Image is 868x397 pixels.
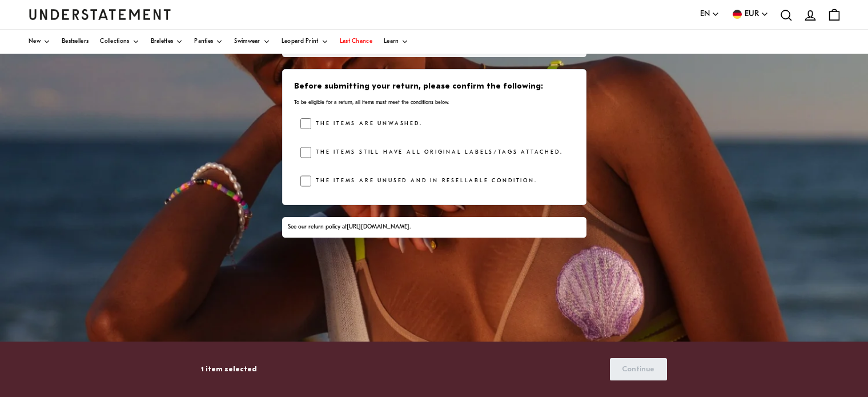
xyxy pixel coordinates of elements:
span: Panties [194,39,213,45]
span: Swimwear [234,39,260,45]
a: Leopard Print [282,30,328,54]
span: Leopard Print [282,39,319,45]
a: [URL][DOMAIN_NAME] [347,224,409,230]
span: Bralettes [151,39,174,45]
div: See our return policy at . [288,223,580,232]
span: EUR [745,8,759,21]
label: The items are unwashed. [311,118,422,130]
a: Understatement Homepage [29,9,171,19]
label: The items are unused and in resellable condition. [311,175,537,187]
span: Collections [100,39,129,45]
a: Panties [194,30,223,54]
a: New [29,30,50,54]
span: Bestsellers [62,39,89,45]
a: Bestsellers [62,30,89,54]
p: To be eligible for a return, all items must meet the conditions below. [294,99,573,106]
span: EN [700,8,710,21]
a: Last Chance [340,30,372,54]
span: Learn [384,39,399,45]
button: EUR [731,8,769,21]
a: Swimwear [234,30,270,54]
h3: Before submitting your return, please confirm the following: [294,81,573,93]
span: Last Chance [340,39,372,45]
span: New [29,39,41,45]
a: Bralettes [151,30,183,54]
label: The items still have all original labels/tags attached. [311,147,562,158]
button: EN [700,8,720,21]
a: Collections [100,30,139,54]
a: Learn [384,30,409,54]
